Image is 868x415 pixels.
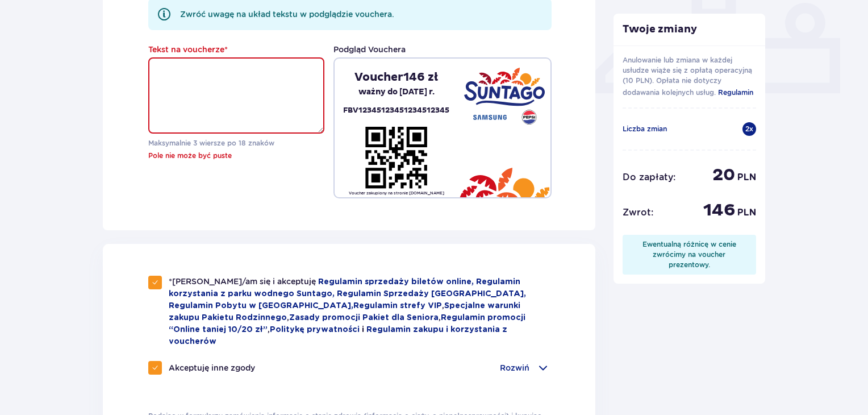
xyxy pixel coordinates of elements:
label: Tekst na voucherze * [148,44,228,55]
p: Anulowanie lub zmiana w każdej usłudze wiąże się z opłatą operacyjną (10 PLN). Opłata nie dotyczy... [623,55,757,98]
a: Regulamin [718,86,753,98]
span: *[PERSON_NAME]/am się i akceptuję [169,277,318,286]
p: Liczba zmian [623,124,667,134]
p: Voucher 146 zł [354,70,438,85]
p: Zwrot : [623,206,653,219]
p: Maksymalnie 3 wiersze po 18 znaków [148,138,324,148]
p: Akceptuję inne zgody [169,362,255,374]
p: PLN [737,206,756,219]
p: Do zapłaty : [623,171,675,184]
span: Regulamin [718,88,753,97]
p: 20 [712,164,735,186]
p: Twoje zmiany [614,23,766,36]
a: Zasady promocji Pakiet dla Seniora [289,314,439,322]
div: Ewentualną różnicę w cenie zwrócimy na voucher prezentowy. [632,239,748,270]
p: Pole nie może być puste [148,151,324,161]
p: Zwróć uwagę na układ tekstu w podglądzie vouchera. [180,9,394,20]
a: Regulamin Pobytu w [GEOGRAPHIC_DATA], [169,302,353,310]
p: ważny do [DATE] r. [358,85,435,99]
div: 2 x [742,122,756,136]
a: Regulamin strefy VIP [353,302,442,310]
p: PLN [737,171,756,184]
span: i [362,326,366,334]
p: 146 [703,200,735,221]
p: Podgląd Vouchera [333,44,406,55]
a: Regulamin Sprzedaży [GEOGRAPHIC_DATA], [337,290,526,298]
p: Voucher zakupiony na stronie [DOMAIN_NAME] [349,190,444,196]
p: , , , , [169,276,550,347]
img: Suntago - Samsung - Pepsi [464,68,545,125]
a: Politykę prywatności [270,326,360,334]
p: FBV12345123451234512345 [343,104,449,117]
p: Rozwiń [500,362,529,374]
a: Regulamin sprzedaży biletów online, [318,278,476,286]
